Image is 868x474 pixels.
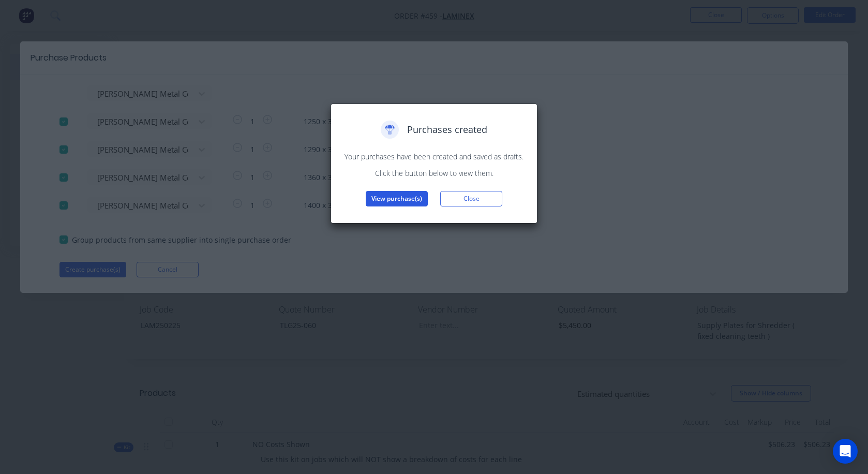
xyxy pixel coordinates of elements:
p: Click the button below to view them. [341,168,527,179]
span: Purchases created [407,123,487,137]
div: Open Intercom Messenger [833,439,858,464]
button: Close [440,191,502,206]
button: View purchase(s) [366,191,428,206]
p: Your purchases have been created and saved as drafts. [341,151,527,162]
